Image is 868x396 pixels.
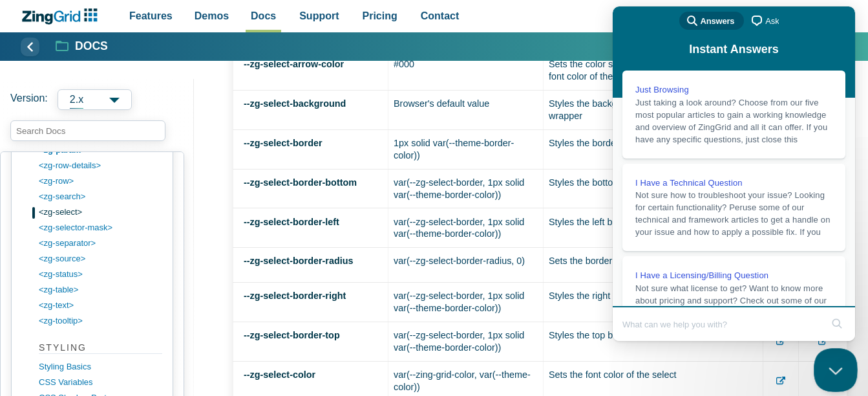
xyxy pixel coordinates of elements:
label: Versions [10,89,184,110]
a: <zg-status> [39,267,162,282]
a: --zg-select-border-left [244,217,339,227]
td: var(--zg-select-border-radius, 0) [388,248,544,283]
span: Version: [10,89,48,110]
a: <zg-search> [39,189,162,204]
td: Styles the border of the select [544,129,763,169]
td: Sets the color select arrow icon. This also sets the font color of the select (`--zg-select-color`). [544,51,763,91]
a: <zg-table> [39,282,162,298]
a: --zg-select-border-bottom [244,177,357,188]
a: --zg-select-border-right [244,291,346,301]
a: CSS Variables [39,375,162,390]
td: Styles the left border of the select [544,208,763,248]
td: var(--zg-select-border, 1px solid var(--theme-border-color)) [388,208,544,248]
td: #000 [388,51,544,91]
span: Docs [251,7,276,25]
td: var(--zg-select-border, 1px solid var(--theme-border-color)) [388,322,544,361]
span: Demos [195,7,229,25]
a: --zg-select-color [244,369,315,380]
td: Styles the bottom border of the select [544,169,763,208]
a: <zg-row> [39,173,162,189]
a: ZingChart Logo. Click to return to the homepage [21,8,104,25]
a: <zg-row-details> [39,158,162,173]
span: Support [299,7,339,25]
strong: Styling [39,342,162,354]
a: <zg-select> [39,204,162,220]
td: var(--zg-select-border, 1px solid var(--theme-border-color)) [388,283,544,322]
td: Browser's default value [388,91,544,130]
span: Not sure what license to get? Want to know more about pricing and support? Check out some of our ... [23,277,214,336]
a: <zg-separator> [39,236,162,251]
a: Docs [56,39,108,54]
td: Styles the background of the entire select parent wrapper [544,91,763,130]
a: Styling Basics [39,359,162,375]
a: --zg-select-background [244,98,346,109]
a: --zg-select-arrow-color [244,59,344,69]
span: Features [129,7,173,25]
a: --zg-select-border-top [244,330,340,340]
input: search input [10,120,165,141]
iframe: Help Scout Beacon - Close [814,348,858,392]
a: I Have a Licensing/Billing QuestionNot sure what license to get? Want to know more about pricing ... [10,250,233,350]
iframe: Help Scout Beacon - Live Chat, Contact Form, and Knowledge Base [613,6,855,341]
span: Pricing [363,7,397,25]
a: <zg-tooltip> [39,313,162,329]
span: Contact [421,7,460,25]
td: Styles the right border of the select [544,283,763,322]
a: --zg-select-border-radius [244,256,354,266]
a: --zg-select-border [244,138,323,148]
strong: Docs [75,41,108,52]
td: Sets the border radius of the select [544,248,763,283]
a: <zg-text> [39,298,162,313]
span: I Have a Licensing/Billing Question [23,264,156,274]
td: 1px solid var(--theme-border-color)) [388,129,544,169]
td: Styles the top border of the select [544,322,763,361]
td: var(--zg-select-border, 1px solid var(--theme-border-color)) [388,169,544,208]
a: <zg-source> [39,251,162,267]
a: <zg-selector-mask> [39,220,162,236]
